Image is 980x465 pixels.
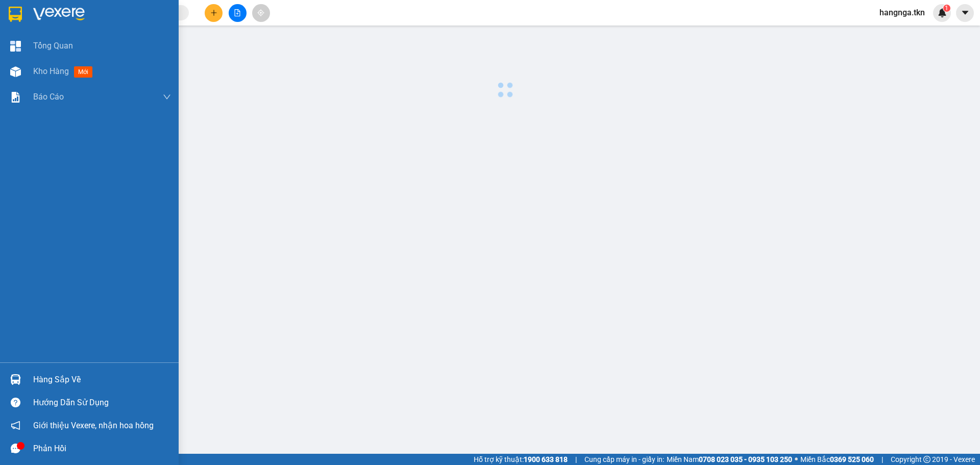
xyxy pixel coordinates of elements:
[10,92,21,103] img: solution-icon
[33,395,171,410] div: Hướng dẫn sử dụng
[945,5,948,12] span: 1
[9,7,22,22] img: logo-vxr
[10,374,21,385] img: warehouse-icon
[229,4,247,22] button: file-add
[205,4,223,22] button: plus
[667,454,792,465] span: Miền Nam
[33,372,171,387] div: Hàng sắp về
[33,66,69,76] span: Kho hàng
[474,454,568,465] span: Hỗ trợ kỹ thuật:
[956,4,974,22] button: caret-down
[252,4,270,22] button: aim
[10,66,21,77] img: warehouse-icon
[234,9,241,16] span: file-add
[943,5,950,12] sup: 1
[871,6,933,19] span: hangnga.tkn
[210,9,217,16] span: plus
[11,444,20,453] span: message
[33,90,64,103] span: Báo cáo
[699,455,792,463] strong: 0708 023 035 - 0935 103 250
[11,398,20,407] span: question-circle
[33,39,73,52] span: Tổng Quan
[33,419,154,432] span: Giới thiệu Vexere, nhận hoa hồng
[575,454,577,465] span: |
[524,455,568,463] strong: 1900 633 818
[10,41,21,52] img: dashboard-icon
[961,8,970,17] span: caret-down
[800,454,874,465] span: Miền Bắc
[938,8,947,17] img: icon-new-feature
[795,457,798,461] span: ⚪️
[923,456,930,463] span: copyright
[74,66,92,78] span: mới
[257,9,264,16] span: aim
[830,455,874,463] strong: 0369 525 060
[881,454,883,465] span: |
[11,421,20,430] span: notification
[163,93,171,101] span: down
[33,441,171,456] div: Phản hồi
[584,454,664,465] span: Cung cấp máy in - giấy in:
